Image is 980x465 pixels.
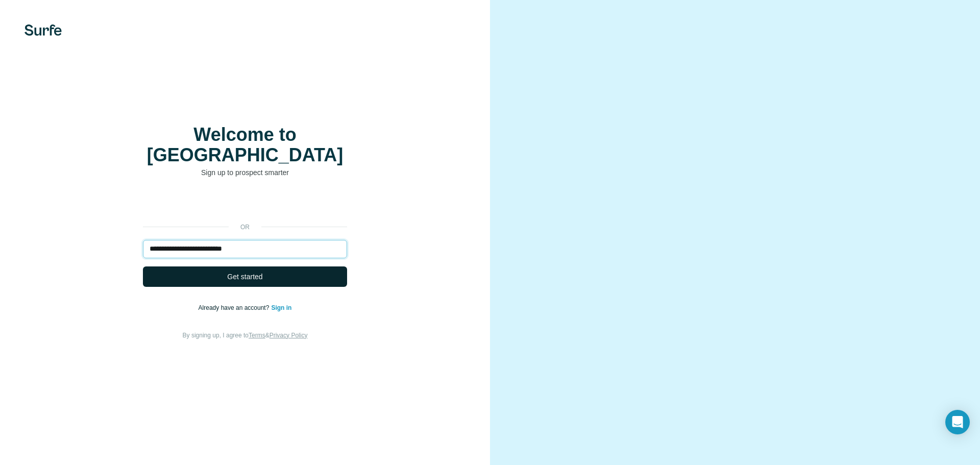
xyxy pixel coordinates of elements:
button: Get started [143,266,347,287]
span: By signing up, I agree to & [183,332,308,339]
a: Privacy Policy [269,332,308,339]
p: or [229,223,261,232]
a: Terms [249,332,265,339]
iframe: Sign in with Google Button [138,193,352,215]
h1: Welcome to [GEOGRAPHIC_DATA] [143,125,347,165]
img: Surfe's logo [24,25,62,36]
span: Already have an account? [199,304,272,311]
p: Sign up to prospect smarter [143,167,347,178]
span: Get started [227,272,262,282]
div: Open Intercom Messenger [945,410,970,434]
a: Sign in [271,304,291,311]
